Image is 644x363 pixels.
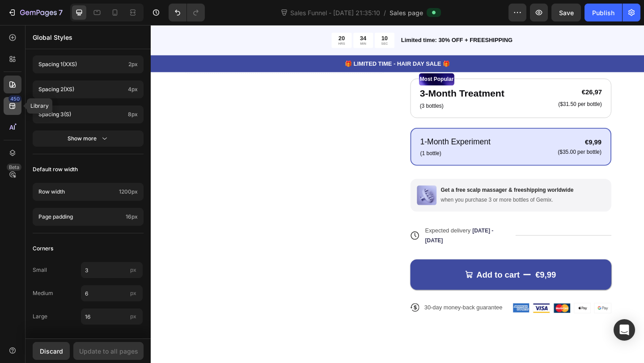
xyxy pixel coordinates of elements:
input: px [81,308,143,325]
input: px [81,262,143,278]
span: Default row width [33,164,78,175]
div: Open Intercom Messenger [614,319,635,341]
button: 7 [4,4,67,21]
p: Spacing 1 [38,60,125,68]
p: 3-Month Treatment [292,67,385,82]
div: Add to cart [354,266,402,277]
span: (s) [64,111,71,118]
div: Update to all pages [79,346,138,356]
span: px [130,313,136,320]
div: €9,99 [417,265,441,278]
p: (3 bottles) [292,84,385,93]
span: / [384,8,386,17]
p: Most Popular [292,53,329,65]
div: Publish [592,8,614,17]
span: 8px [128,110,138,118]
iframe: Design area [151,25,644,363]
span: Sales page [390,8,423,17]
p: Spacing 2 [38,85,124,93]
div: Beta [7,164,21,171]
span: (xs) [64,86,74,93]
p: 30-day money-back guarantee [297,303,382,311]
span: Expected delivery [298,220,348,227]
div: Show more [68,134,109,143]
p: 🎁 LIMITED TIME - HAIR DAY SALE 🎁 [1,37,536,46]
span: Small [33,266,81,274]
p: 7 [59,7,63,18]
p: (1 bottle) [293,135,369,144]
button: Update to all pages [73,342,144,360]
div: 450 [8,95,21,102]
img: gempages_581678235708818188-2aed0579-0d13-4b53-9773-1417c23b8801.png [461,303,479,313]
button: Discard [33,342,70,360]
img: gempages_581678235708818188-cf72ef59-bd05-4611-841f-f6e5f7f73361.png [416,303,434,313]
div: Undo/Redo [169,4,205,21]
span: 2px [128,60,138,68]
span: 4px [128,85,138,93]
span: [DATE] - [DATE] [298,220,373,238]
img: gempages_581678235708818188-fb53c4fd-8d38-480d-8ad1-c1ab4921ac9c.png [438,303,456,313]
p: Limited time: 30% OFF + FREESHIPPING [272,12,536,21]
p: Page padding [38,213,122,221]
span: (xxs) [63,61,77,68]
span: Save [559,9,574,17]
p: when you purchase 3 or more bottles of Gemix. [315,187,460,194]
p: 1-Month Experiment [293,121,369,134]
span: Sales Funnel - [DATE] 21:35:10 [288,8,382,17]
img: gempages_581678235708818188-6b29699d-d139-425d-9468-3db9e7956193.png [394,303,412,313]
div: Discard [40,346,63,356]
span: Medium [33,289,81,297]
p: Spacing 3 [38,110,124,118]
span: 16px [126,213,138,221]
div: €9,99 [442,121,491,134]
button: Show more [33,131,144,147]
p: ($35.00 per bottle) [443,135,490,142]
button: Publish [585,4,622,21]
p: Get a free scalp massager & freeshipping worldwide [315,176,460,183]
span: Large [33,312,81,321]
img: gempages_581678235708818188-e523c49d-8c1b-49f1-857f-e7962036f89c.png [289,174,311,196]
p: ($31.50 per bottle) [443,83,491,90]
div: €26,97 [442,68,491,79]
button: Save [551,4,581,21]
p: Global Styles [33,33,144,42]
span: 1200px [119,188,138,196]
p: Row width [38,188,115,196]
img: gempages_581678235708818188-46348308-2a0d-4757-a1f1-bd8e980ae613.png [483,303,500,313]
span: px [130,266,136,273]
span: Corners [33,243,53,254]
button: Add to cart [282,255,501,288]
span: px [130,290,136,296]
input: px [81,285,143,301]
